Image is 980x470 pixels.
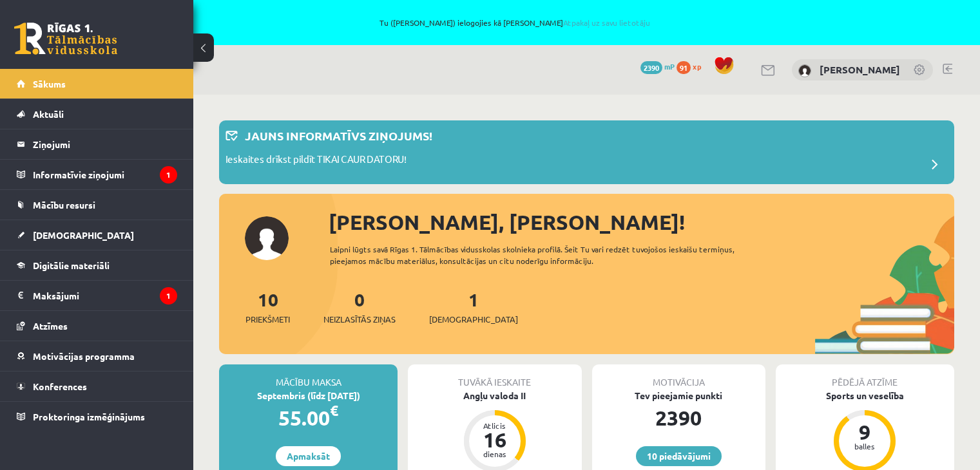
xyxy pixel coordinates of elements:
span: 2390 [640,61,662,74]
i: 1 [160,166,177,183]
div: 9 [845,422,884,442]
a: Jauns informatīvs ziņojums! Ieskaites drīkst pildīt TIKAI CAUR DATORU! [226,127,948,178]
a: Aktuāli [17,99,177,129]
div: Motivācija [592,364,765,389]
div: balles [845,442,884,450]
div: Laipni lūgts savā Rīgas 1. Tālmācības vidusskolas skolnieka profilā. Šeit Tu vari redzēt tuvojošo... [330,243,771,267]
p: Ieskaites drīkst pildīt TIKAI CAUR DATORU! [226,152,407,170]
span: Atzīmes [33,320,68,332]
span: Motivācijas programma [33,350,135,362]
div: Septembris (līdz [DATE]) [219,389,398,402]
a: Mācību resursi [17,190,177,220]
span: mP [664,61,675,71]
a: Atzīmes [17,311,177,341]
a: Rīgas 1. Tālmācības vidusskola [14,23,117,55]
span: Mācību resursi [33,199,95,211]
a: 0Neizlasītās ziņas [323,288,396,326]
div: Mācību maksa [219,364,398,389]
div: Angļu valoda II [408,389,581,402]
span: Konferences [33,381,87,392]
div: 2390 [592,402,765,433]
span: Digitālie materiāli [33,259,110,271]
span: Priekšmeti [245,313,290,326]
a: 2390 mP [640,61,675,71]
span: [DEMOGRAPHIC_DATA] [429,313,518,326]
legend: Informatīvie ziņojumi [33,160,177,189]
span: xp [693,61,701,71]
a: Apmaksāt [276,446,341,466]
div: Sports un veselība [776,389,954,402]
a: 91 xp [677,61,707,71]
span: 91 [677,61,691,74]
p: Jauns informatīvs ziņojums! [245,127,432,144]
div: Atlicis [476,422,514,429]
div: Tuvākā ieskaite [408,364,581,389]
span: Sākums [33,78,66,89]
div: Pēdējā atzīme [776,364,954,389]
span: Proktoringa izmēģinājums [33,411,145,422]
span: € [330,401,338,420]
a: Ziņojumi [17,129,177,159]
a: Proktoringa izmēģinājums [17,402,177,431]
a: 10Priekšmeti [245,288,290,326]
a: Sākums [17,69,177,99]
a: [PERSON_NAME] [820,63,900,76]
a: Maksājumi1 [17,281,177,310]
div: 55.00 [219,402,398,433]
span: Aktuāli [33,108,64,120]
div: dienas [476,450,514,458]
a: Informatīvie ziņojumi1 [17,160,177,189]
i: 1 [160,287,177,305]
a: Atpakaļ uz savu lietotāju [563,17,650,28]
a: [DEMOGRAPHIC_DATA] [17,220,177,250]
span: Neizlasītās ziņas [323,313,396,326]
a: Konferences [17,371,177,401]
span: Tu ([PERSON_NAME]) ielogojies kā [PERSON_NAME] [148,19,882,26]
legend: Maksājumi [33,281,177,310]
div: [PERSON_NAME], [PERSON_NAME]! [329,207,954,238]
a: 10 piedāvājumi [636,446,722,466]
div: Tev pieejamie punkti [592,389,765,402]
span: [DEMOGRAPHIC_DATA] [33,229,134,241]
div: 16 [476,429,514,450]
a: 1[DEMOGRAPHIC_DATA] [429,288,518,326]
legend: Ziņojumi [33,129,177,159]
a: Digitālie materiāli [17,250,177,280]
a: Motivācijas programma [17,341,177,371]
img: Rauls Sakne [798,64,811,77]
